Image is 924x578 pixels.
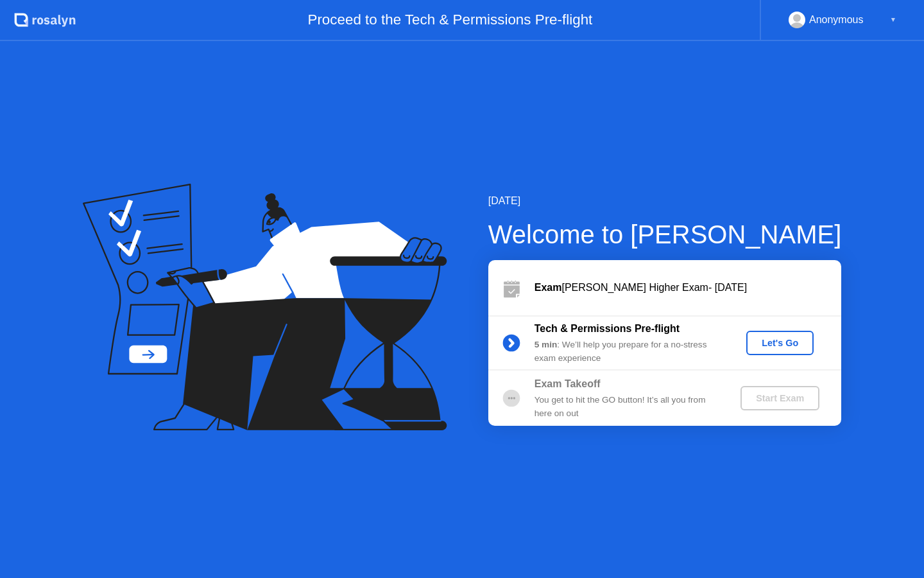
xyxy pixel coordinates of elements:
div: Let's Go [751,338,809,348]
div: : We’ll help you prepare for a no-stress exam experience [535,338,719,365]
div: You get to hit the GO button! It’s all you from here on out [535,394,719,420]
div: [DATE] [488,193,842,209]
div: ▼ [890,12,896,28]
div: Start Exam [746,393,814,403]
b: 5 min [535,340,558,349]
div: Anonymous [809,12,864,28]
b: Tech & Permissions Pre-flight [535,323,680,334]
div: [PERSON_NAME] Higher Exam- [DATE] [535,280,841,295]
b: Exam [535,282,562,293]
button: Start Exam [740,386,819,410]
button: Let's Go [746,331,814,355]
b: Exam Takeoff [535,378,601,389]
div: Welcome to [PERSON_NAME] [488,215,842,254]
